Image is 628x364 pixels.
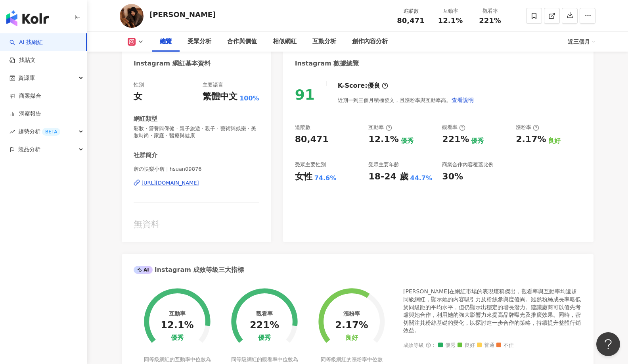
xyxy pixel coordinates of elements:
[516,124,539,131] div: 漲粉率
[477,343,494,349] span: 普通
[134,166,259,173] span: 詹の快樂小詹 | hsuan09876
[134,218,259,231] div: 無資料
[169,310,186,317] div: 互動率
[343,310,360,317] div: 漲粉率
[295,171,312,183] div: 女性
[142,179,199,187] div: [URL][DOMAIN_NAME]
[452,97,474,103] span: 查看說明
[314,174,337,183] div: 74.6%
[134,91,142,103] div: 女
[134,59,211,68] div: Instagram 網紅基本資料
[368,161,399,168] div: 受眾主要年齡
[442,124,465,131] div: 觀看率
[396,7,426,15] div: 追蹤數
[368,124,392,131] div: 互動率
[401,137,414,145] div: 優秀
[6,10,49,26] img: logo
[338,92,474,108] div: 近期一到三個月積極發文，且漲粉率與互動率高。
[295,161,326,168] div: 受眾主要性別
[458,343,475,349] span: 良好
[10,56,36,64] a: 找貼文
[18,69,35,87] span: 資源庫
[335,320,368,331] div: 2.17%
[345,334,358,342] div: 良好
[188,37,211,46] div: 受眾分析
[496,343,514,349] span: 不佳
[203,81,223,89] div: 主要語言
[295,124,310,131] div: 追蹤數
[438,17,463,25] span: 12.1%
[410,174,433,183] div: 44.7%
[475,7,505,15] div: 觀看率
[18,123,60,141] span: 趨勢分析
[442,133,469,146] div: 221%
[134,81,144,89] div: 性別
[368,171,408,183] div: 18-24 歲
[548,137,561,145] div: 良好
[435,7,465,15] div: 互動率
[160,37,172,46] div: 總覽
[258,334,271,342] div: 優秀
[134,266,244,274] div: Instagram 成效等級三大指標
[256,310,273,317] div: 觀看率
[120,4,144,28] img: KOL Avatar
[596,332,620,356] iframe: Help Scout Beacon - Open
[203,91,237,103] div: 繁體中文
[397,16,424,25] span: 80,471
[312,37,336,46] div: 互動分析
[250,320,279,331] div: 221%
[134,115,157,123] div: 網紅類型
[171,334,184,342] div: 優秀
[134,266,153,274] div: AI
[368,133,398,146] div: 12.1%
[42,128,60,136] div: BETA
[10,39,43,46] a: searchAI 找網紅
[442,171,463,183] div: 30%
[338,81,388,90] div: K-Score :
[134,151,157,160] div: 社群簡介
[352,37,388,46] div: 創作內容分析
[273,37,297,46] div: 相似網紅
[10,92,41,100] a: 商案媒合
[568,35,595,48] div: 近三個月
[295,59,359,68] div: Instagram 數據總覽
[403,288,582,335] div: [PERSON_NAME]在網紅市場的表現堪稱傑出，觀看率與互動率均遠超同級網紅，顯示她的內容吸引力及粉絲參與度優異。雖然粉絲成長率略低於同級距的平均水平，但仍顯示出穩定的增長潛力。建議廠商可以...
[227,37,257,46] div: 合作與價值
[471,137,484,145] div: 優秀
[438,343,456,349] span: 優秀
[403,343,582,349] div: 成效等級 ：
[149,10,216,19] div: [PERSON_NAME]
[368,81,380,90] div: 優良
[161,320,193,331] div: 12.1%
[295,133,329,146] div: 80,471
[134,125,259,139] span: 彩妝 · 營養與保健 · 親子旅遊 · 親子 · 藝術與娛樂 · 美妝時尚 · 家庭 · 醫療與健康
[442,161,494,168] div: 商業合作內容覆蓋比例
[295,87,315,103] div: 91
[239,94,259,103] span: 100%
[134,179,259,187] a: [URL][DOMAIN_NAME]
[516,133,546,146] div: 2.17%
[10,110,41,118] a: 洞察報告
[10,129,15,135] span: rise
[479,17,501,25] span: 221%
[18,141,40,158] span: 競品分析
[451,92,474,108] button: 查看說明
